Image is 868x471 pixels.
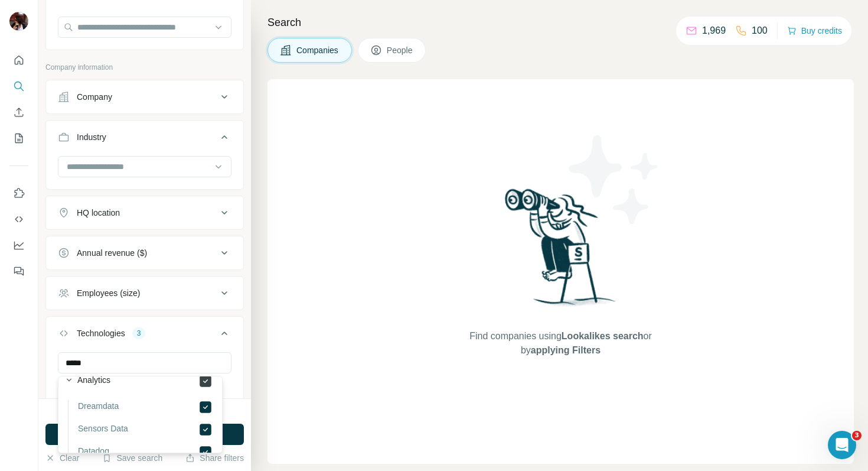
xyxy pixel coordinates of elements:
button: Buy credits [787,22,842,39]
img: Surfe Illustration - Woman searching with binoculars [500,186,622,317]
div: HQ location [77,207,120,219]
button: Search [9,76,28,97]
h4: Search [267,14,854,31]
img: Avatar [9,12,28,31]
button: Clear [45,452,79,464]
span: applying Filters [531,345,601,355]
button: HQ location [46,199,243,227]
label: Analytics [77,374,110,388]
span: Lookalikes search [562,331,644,341]
label: Datadog [78,445,109,459]
img: Surfe Illustration - Stars [561,126,667,233]
button: Save search [102,452,162,464]
button: Use Surfe API [9,209,28,230]
button: Technologies3 [46,319,243,352]
button: Industry [46,123,243,156]
button: Feedback [9,261,28,282]
div: Technologies [77,327,125,339]
span: Companies [296,44,340,56]
div: Annual revenue ($) [77,247,147,259]
button: Share filters [185,452,244,464]
button: Enrich CSV [9,102,28,123]
p: 100 [752,24,768,38]
div: 3 [132,328,146,339]
button: Dashboard [9,235,28,256]
button: Company [46,83,243,111]
div: Company [77,91,112,103]
span: 3 [852,431,862,440]
button: My lists [9,128,28,149]
span: Find companies using or by [466,329,655,358]
div: Industry [77,131,106,143]
button: Run search [45,424,244,445]
button: Use Surfe on LinkedIn [9,183,28,204]
div: Employees (size) [77,287,140,299]
label: Dreamdata [78,400,119,414]
button: Annual revenue ($) [46,239,243,267]
span: People [387,44,414,56]
button: Quick start [9,50,28,71]
p: 1,969 [702,24,726,38]
label: Sensors Data [78,423,128,437]
iframe: Intercom live chat [828,431,856,459]
p: Company information [45,62,244,73]
button: Employees (size) [46,279,243,307]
